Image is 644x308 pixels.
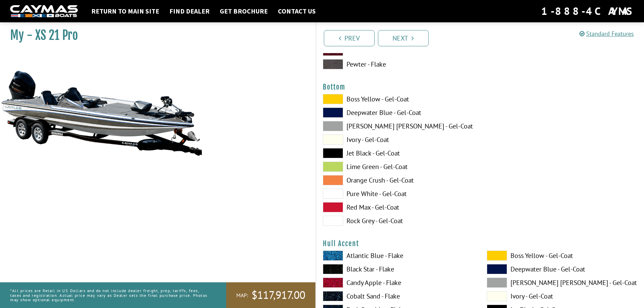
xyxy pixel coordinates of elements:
[487,251,637,261] label: Boss Yellow - Gel-Coat
[216,7,271,16] a: Get Brochure
[10,28,299,43] h1: My - XS 21 Pro
[252,288,305,302] span: $117,917.00
[324,30,375,46] a: Prev
[323,175,473,185] label: Orange Crush - Gel-Coat
[487,278,637,288] label: [PERSON_NAME] [PERSON_NAME] - Gel-Coat
[10,5,78,18] img: white-logo-c9c8dbefe5ff5ceceb0f0178aa75bf4bb51f6bca0971e226c86eb53dfe498488.png
[487,291,637,301] label: Ivory - Gel-Coat
[323,148,473,158] label: Jet Black - Gel-Coat
[541,4,634,19] div: 1-888-4CAYMAS
[226,282,315,308] a: MAP:$117,917.00
[275,7,319,16] a: Contact Us
[323,94,473,104] label: Boss Yellow - Gel-Coat
[166,7,213,16] a: Find Dealer
[323,59,473,69] label: Pewter - Flake
[323,135,473,145] label: Ivory - Gel-Coat
[378,30,429,46] a: Next
[323,83,638,91] h4: Bottom
[323,108,473,118] label: Deepwater Blue - Gel-Coat
[236,292,248,299] span: MAP:
[323,278,473,288] label: Candy Apple - Flake
[487,264,637,274] label: Deepwater Blue - Gel-Coat
[323,189,473,199] label: Pure White - Gel-Coat
[323,251,473,261] label: Atlantic Blue - Flake
[323,264,473,274] label: Black Star - Flake
[323,239,638,248] h4: Hull Accent
[323,162,473,172] label: Lime Green - Gel-Coat
[323,291,473,301] label: Cobalt Sand - Flake
[323,202,473,212] label: Red Max - Gel-Coat
[10,285,211,305] p: *All prices are Retail in US Dollars and do not include dealer freight, prep, tariffs, fees, taxe...
[579,30,634,38] a: Standard Features
[323,121,473,131] label: [PERSON_NAME] [PERSON_NAME] - Gel-Coat
[323,216,473,226] label: Rock Grey - Gel-Coat
[88,7,163,16] a: Return to main site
